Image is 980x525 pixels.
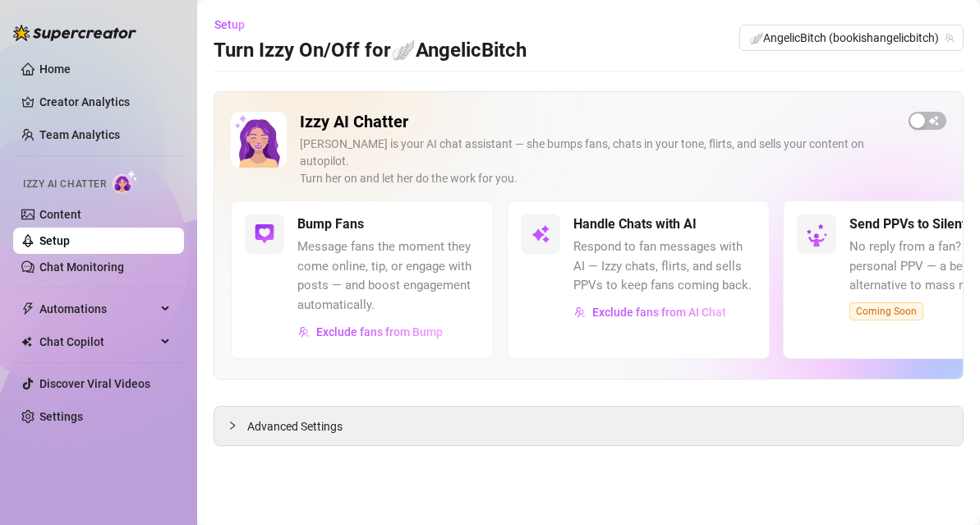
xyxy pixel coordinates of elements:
[214,18,245,31] span: Setup
[39,410,83,423] a: Settings
[574,306,586,318] img: svg%3e
[592,306,726,319] span: Exclude fans from AI Chat
[39,208,81,221] a: Content
[297,214,364,234] h5: Bump Fans
[39,260,124,274] a: Chat Monitoring
[945,33,955,43] span: team
[573,299,727,325] button: Exclude fans from AI Chat
[573,214,697,234] h5: Handle Chats with AI
[300,112,895,132] h2: Izzy AI Chatter
[228,421,237,431] span: collapsed
[924,469,964,509] iframe: Intercom live chat
[849,302,923,320] span: Coming Soon
[39,296,156,322] span: Automations
[39,377,150,390] a: Discover Viral Videos
[21,336,32,348] img: Chat Copilot
[39,62,71,76] a: Home
[297,237,480,315] span: Message fans the moment they come online, tip, or engage with posts — and boost engagement automa...
[39,89,171,115] a: Creator Analytics
[298,326,310,338] img: svg%3e
[531,224,550,244] img: svg%3e
[113,170,138,194] img: AI Chatter
[39,234,70,247] a: Setup
[300,136,895,187] div: [PERSON_NAME] is your AI chat assistant — she bumps fans, chats in your tone, flirts, and sells y...
[749,25,954,50] span: 🪽AngelicBitch (bookishangelicbitch)
[228,417,247,435] div: collapsed
[255,224,274,244] img: svg%3e
[806,223,832,250] img: silent-fans-ppv-o-N6Mmdf.svg
[21,302,35,315] span: thunderbolt
[23,177,106,192] span: Izzy AI Chatter
[13,25,136,41] img: logo-BBDzfeDw.svg
[297,319,444,345] button: Exclude fans from Bump
[316,325,443,338] span: Exclude fans from Bump
[247,417,343,435] span: Advanced Settings
[573,237,756,296] span: Respond to fan messages with AI — Izzy chats, flirts, and sells PPVs to keep fans coming back.
[214,12,258,38] button: Setup
[39,329,156,355] span: Chat Copilot
[39,128,120,141] a: Team Analytics
[231,112,287,168] img: Izzy AI Chatter
[214,38,527,64] h3: Turn Izzy On/Off for 🪽AngelicBitch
